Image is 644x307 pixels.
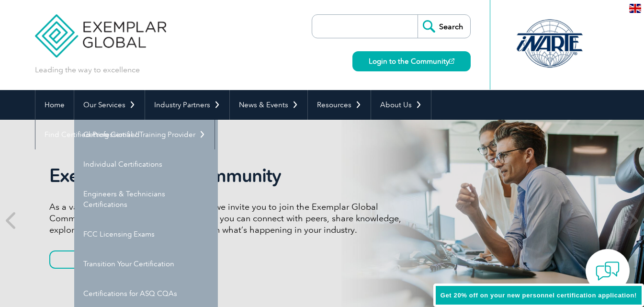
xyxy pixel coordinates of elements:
img: en [629,4,641,13]
p: Leading the way to excellence [35,65,140,75]
a: Join Now [49,250,140,269]
a: Engineers & Technicians Certifications [74,179,218,219]
a: Our Services [74,90,145,120]
img: open_square.png [449,58,454,64]
a: FCC Licensing Exams [74,219,218,249]
a: About Us [371,90,431,120]
img: contact-chat.png [596,259,620,283]
a: Home [35,90,74,120]
a: Login to the Community [352,51,471,71]
span: Get 20% off on your new personnel certification application! [441,292,637,299]
input: Search [418,15,470,38]
a: Individual Certifications [74,149,218,179]
a: Find Certified Professional / Training Provider [35,120,215,149]
p: As a valued member of Exemplar Global, we invite you to join the Exemplar Global Community—a fun,... [49,201,408,236]
h2: Exemplar Global Community [49,165,408,187]
a: Industry Partners [145,90,229,120]
a: News & Events [230,90,307,120]
a: Resources [308,90,371,120]
a: Transition Your Certification [74,249,218,279]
